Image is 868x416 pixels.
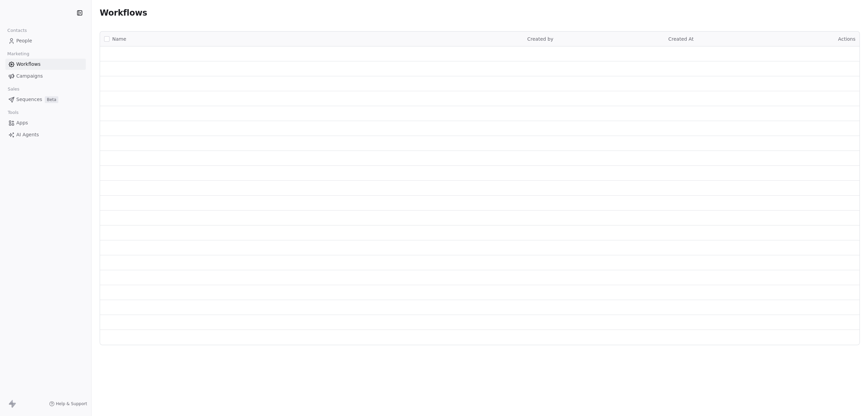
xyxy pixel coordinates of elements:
span: AI Agents [16,131,39,138]
a: Campaigns [5,71,86,82]
span: Marketing [4,49,32,59]
span: Campaigns [16,73,43,80]
a: Apps [5,117,86,128]
a: Help & Support [49,401,87,407]
span: People [16,37,32,44]
span: Contacts [4,25,30,36]
span: Workflows [16,61,41,68]
span: Sequences [16,96,42,103]
a: People [5,35,86,46]
span: Actions [838,36,855,42]
span: Workflows [100,8,147,18]
span: Name [112,36,126,43]
span: Created At [668,36,694,42]
a: AI Agents [5,129,86,140]
span: Created by [527,36,553,42]
span: Sales [5,84,22,94]
a: SequencesBeta [5,94,86,105]
a: Workflows [5,59,86,70]
span: Tools [5,107,21,118]
span: Help & Support [56,401,87,407]
span: Apps [16,119,28,126]
span: Beta [45,96,58,103]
